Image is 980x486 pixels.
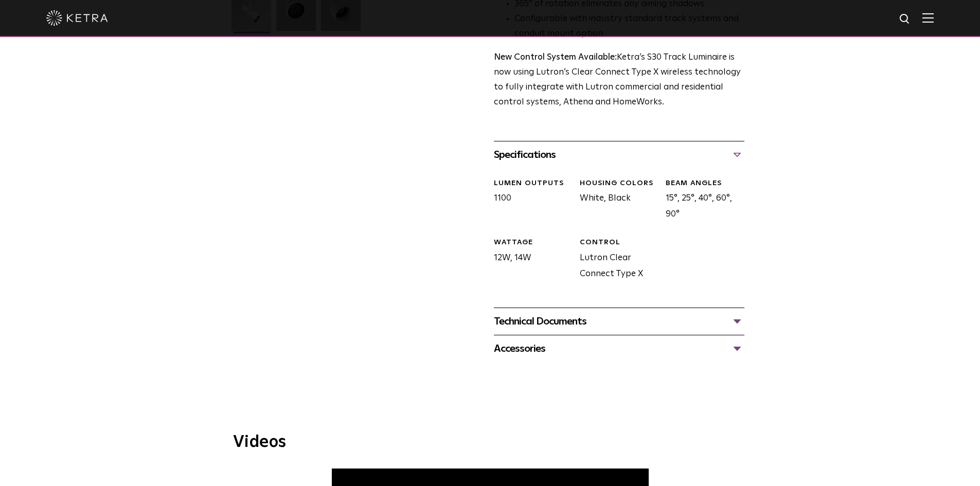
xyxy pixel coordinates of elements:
div: 15°, 25°, 40°, 60°, 90° [658,178,744,223]
img: search icon [899,13,912,26]
div: BEAM ANGLES [666,178,744,189]
div: Lutron Clear Connect Type X [572,238,658,282]
div: 1100 [486,178,572,223]
p: Ketra’s S30 Track Luminaire is now using Lutron’s Clear Connect Type X wireless technology to ful... [494,50,744,110]
div: HOUSING COLORS [580,178,658,189]
div: LUMEN OUTPUTS [494,178,572,189]
strong: New Control System Available: [494,53,617,62]
h3: Videos [233,434,747,451]
div: White, Black [572,178,658,223]
div: Specifications [494,147,744,163]
div: WATTAGE [494,238,572,248]
div: CONTROL [580,238,658,248]
div: 12W, 14W [486,238,572,282]
div: Technical Documents [494,313,744,330]
img: Hamburger%20Nav.svg [922,13,934,23]
div: Accessories [494,340,744,357]
img: ketra-logo-2019-white [46,10,108,26]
